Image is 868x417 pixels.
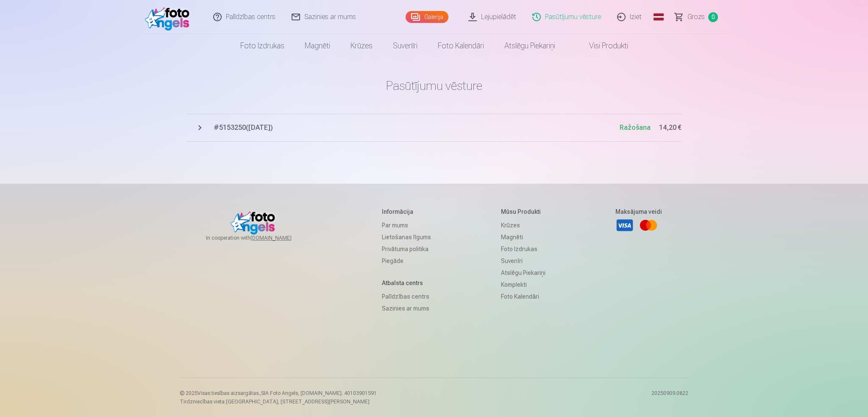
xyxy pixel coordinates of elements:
a: Komplekti [501,279,545,291]
span: SIA Foto Angels, [DOMAIN_NAME]. 40103901591 [261,390,377,396]
a: Palīdzības centrs [382,291,431,302]
p: 20250909.0822 [651,390,688,405]
a: Atslēgu piekariņi [501,267,545,279]
a: Krūzes [340,34,383,58]
h5: Mūsu produkti [501,207,545,216]
a: Suvenīri [383,34,428,58]
a: Visi produkti [565,34,638,58]
a: Foto kalendāri [428,34,494,58]
span: 14,20 € [659,123,682,133]
button: #5153250([DATE])Ražošana14,20 € [186,114,682,142]
a: Atslēgu piekariņi [494,34,565,58]
a: [DOMAIN_NAME] [250,235,312,241]
a: Magnēti [295,34,340,58]
h1: Pasūtījumu vēsture [186,78,682,93]
span: 0 [708,12,718,22]
span: Grozs [687,12,705,22]
a: Lietošanas līgums [382,231,431,243]
span: In cooperation with [206,235,312,241]
a: Foto kalendāri [501,291,545,302]
a: Par mums [382,219,431,231]
h5: Informācija [382,207,431,216]
a: Privātuma politika [382,243,431,255]
p: © 2025 Visas tiesības aizsargātas. , [180,390,377,397]
a: Mastercard [639,216,658,235]
h5: Atbalsta centrs [382,279,431,287]
img: /fa1 [145,3,194,31]
h5: Maksājuma veidi [615,207,662,216]
a: Foto izdrukas [230,34,295,58]
p: Tirdzniecības vieta [GEOGRAPHIC_DATA], [STREET_ADDRESS][PERSON_NAME] [180,398,377,405]
a: Visa [615,216,634,235]
a: Magnēti [501,231,545,243]
span: # 5153250 ( [DATE] ) [214,123,620,133]
a: Suvenīri [501,255,545,267]
a: Foto izdrukas [501,243,545,255]
span: Ražošana [620,123,651,132]
a: Galerija [406,11,448,23]
a: Krūzes [501,219,545,231]
a: Piegāde [382,255,431,267]
a: Sazinies ar mums [382,302,431,314]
